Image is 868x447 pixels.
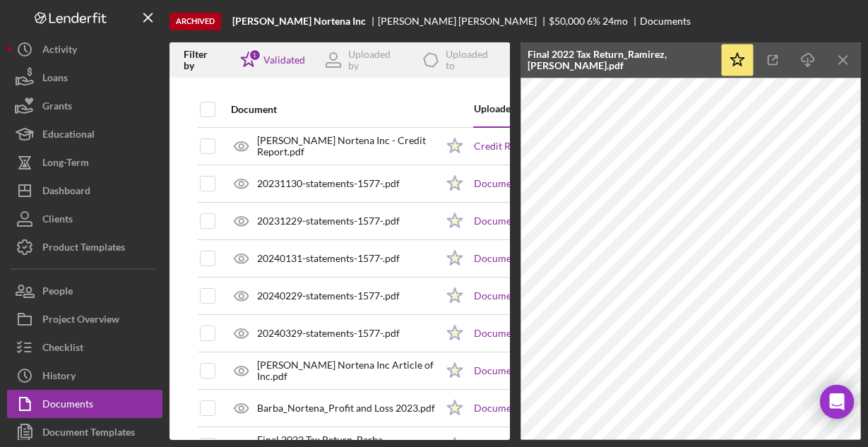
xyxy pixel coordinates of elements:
[42,177,90,208] div: Dashboard
[7,277,162,305] button: People
[549,16,585,27] div: $50,000
[257,290,400,302] div: 20240229-statements-1577-.pdf
[184,49,231,71] div: Filter by
[7,35,162,64] button: Activity
[257,215,400,227] div: 20231229-statements-1577-.pdf
[528,49,713,71] div: Final 2022 Tax Return_Ramirez, [PERSON_NAME].pdf
[170,13,221,30] div: Archived
[640,16,691,27] div: Documents
[42,148,89,180] div: Long-Term
[446,49,499,71] div: Uploaded to
[348,49,403,71] div: Uploaded by
[7,233,162,261] button: Product Templates
[820,385,854,419] div: Open Intercom Messenger
[42,390,93,422] div: Documents
[7,205,162,233] button: Clients
[7,148,162,177] button: Long-Term
[263,54,305,66] div: Validated
[7,305,162,333] button: Project Overview
[42,277,73,309] div: People
[257,253,400,264] div: 20240131-statements-1577-.pdf
[42,305,119,337] div: Project Overview
[474,403,641,414] a: Document Upload ([PERSON_NAME])
[474,290,641,302] a: Document Upload ([PERSON_NAME])
[7,177,162,205] button: Dashboard
[42,64,68,95] div: Loans
[7,362,162,390] button: History
[474,215,641,227] a: Document Upload ([PERSON_NAME])
[378,16,549,27] div: [PERSON_NAME] [PERSON_NAME]
[257,359,436,382] div: [PERSON_NAME] Nortena Inc Article of Inc.pdf
[602,16,628,27] div: 24 mo
[257,403,435,414] div: Barba_Nortena_Profit and Loss 2023.pdf
[42,362,76,393] div: History
[42,233,125,265] div: Product Templates
[7,418,162,446] button: Document Templates
[7,333,162,362] button: Checklist
[474,141,535,152] a: Credit Report
[257,178,400,189] div: 20231130-statements-1577-.pdf
[42,35,77,67] div: Activity
[474,103,562,114] div: Uploaded to
[257,135,436,157] div: [PERSON_NAME] Nortena Inc - Credit Report.pdf
[231,104,436,115] div: Document
[42,92,72,124] div: Grants
[474,253,641,264] a: Document Upload ([PERSON_NAME])
[7,390,162,418] button: Documents
[249,49,261,61] div: 1
[42,333,83,365] div: Checklist
[42,205,73,237] div: Clients
[587,16,600,27] div: 6 %
[42,120,95,152] div: Educational
[7,120,162,148] button: Educational
[474,328,641,339] a: Document Upload ([PERSON_NAME])
[257,328,400,339] div: 20240329-statements-1577-.pdf
[7,92,162,120] button: Grants
[7,64,162,92] button: Loans
[474,365,641,376] a: Document Upload ([PERSON_NAME])
[232,16,366,27] b: [PERSON_NAME] Nortena Inc
[474,178,641,189] a: Document Upload ([PERSON_NAME])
